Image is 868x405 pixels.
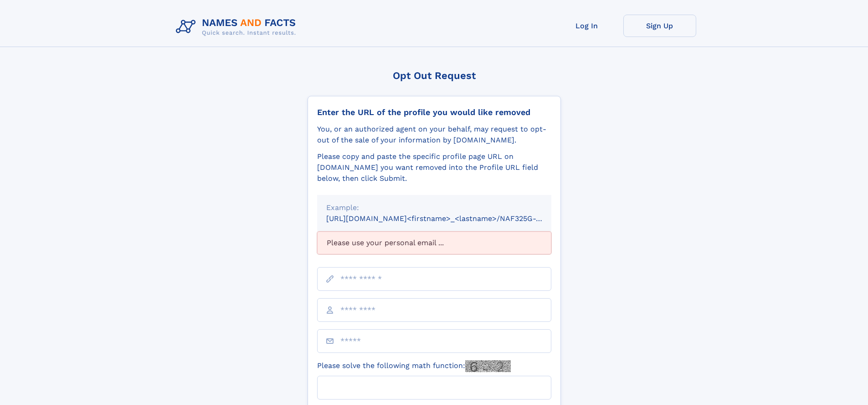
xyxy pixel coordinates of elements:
small: [URL][DOMAIN_NAME]<firstname>_<lastname>/NAF325G-xxxxxxxx [326,214,569,223]
div: Opt Out Request [308,70,561,81]
a: Sign Up [623,15,696,37]
div: Please copy and paste the specific profile page URL on [DOMAIN_NAME] you want removed into the Pr... [317,151,551,184]
div: Enter the URL of the profile you would like removed [317,107,551,117]
label: Please solve the following math function: [317,360,511,372]
div: You, or an authorized agent on your behalf, may request to opt-out of the sale of your informatio... [317,124,551,146]
a: Log In [550,15,623,37]
div: Please use your personal email ... [317,231,551,254]
div: Example: [326,202,542,213]
img: Logo Names and Facts [172,15,303,39]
